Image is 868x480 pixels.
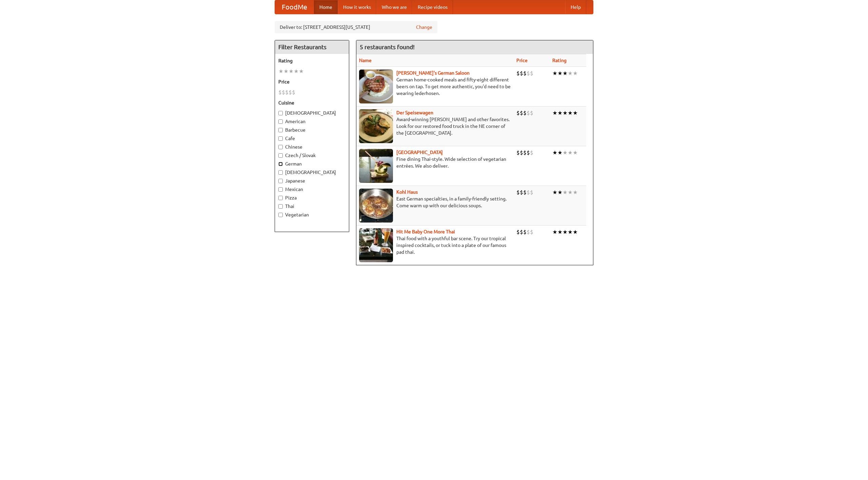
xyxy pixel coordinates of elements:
li: $ [527,149,530,156]
img: speisewagen.jpg [359,109,393,143]
input: [DEMOGRAPHIC_DATA] [278,170,283,175]
li: ★ [557,228,563,236]
li: ★ [568,70,573,77]
li: $ [530,228,533,236]
label: Thai [278,203,346,210]
li: $ [530,189,533,196]
img: esthers.jpg [359,70,393,103]
li: $ [516,189,520,196]
li: $ [289,89,292,96]
li: ★ [563,189,568,196]
li: $ [516,70,520,77]
p: Thai food with a youthful bar scene. Try our tropical inspired cocktails, or tuck into a plate of... [359,235,511,255]
label: German [278,160,346,167]
h5: Rating [278,57,346,64]
h4: Filter Restaurants [275,40,349,54]
li: $ [516,109,520,117]
li: ★ [278,68,283,75]
p: East German specialties, in a family-friendly setting. Come warm up with our delicious soups. [359,195,511,209]
label: American [278,118,346,125]
li: $ [527,228,530,236]
li: ★ [573,149,578,156]
li: ★ [568,109,573,117]
li: $ [530,70,533,77]
img: kohlhaus.jpg [359,189,393,223]
a: Help [565,0,586,14]
li: ★ [573,189,578,196]
li: $ [516,228,520,236]
p: Award-winning [PERSON_NAME] and other favorites. Look for our restored food truck in the NE corne... [359,116,511,136]
label: Japanese [278,177,346,184]
li: $ [520,189,523,196]
li: $ [523,109,527,117]
input: American [278,119,283,124]
label: Vegetarian [278,211,346,218]
li: ★ [568,228,573,236]
a: Recipe videos [412,0,453,14]
li: ★ [557,189,563,196]
li: ★ [299,68,304,75]
input: Pizza [278,196,283,200]
label: Czech / Slovak [278,152,346,159]
li: ★ [568,149,573,156]
p: Fine dining Thai-style. Wide selection of vegetarian entrées. We also deliver. [359,156,511,169]
ng-pluralize: 5 restaurants found! [360,44,415,50]
li: ★ [573,228,578,236]
li: $ [292,89,295,96]
a: Price [516,58,528,63]
a: Rating [552,58,567,63]
li: ★ [552,109,557,117]
label: Mexican [278,186,346,193]
label: Chinese [278,143,346,150]
input: Czech / Slovak [278,153,283,158]
div: Deliver to: [STREET_ADDRESS][US_STATE] [275,21,437,33]
li: ★ [294,68,299,75]
a: [PERSON_NAME]'s German Saloon [396,70,470,76]
li: ★ [573,70,578,77]
li: ★ [557,149,563,156]
a: Name [359,58,372,63]
label: Barbecue [278,127,346,133]
h5: Cuisine [278,99,346,106]
a: [GEOGRAPHIC_DATA] [396,150,443,155]
input: [DEMOGRAPHIC_DATA] [278,111,283,115]
a: Hit Me Baby One More Thai [396,229,455,234]
input: Barbecue [278,128,283,132]
a: Der Speisewagen [396,110,433,115]
a: Change [416,24,432,31]
img: satay.jpg [359,149,393,183]
input: Thai [278,204,283,209]
li: ★ [563,149,568,156]
img: babythai.jpg [359,228,393,262]
li: ★ [552,189,557,196]
a: Who we are [376,0,412,14]
input: Chinese [278,145,283,149]
label: Pizza [278,194,346,201]
li: ★ [563,109,568,117]
li: ★ [283,68,289,75]
li: ★ [552,149,557,156]
a: Home [314,0,338,14]
label: Cafe [278,135,346,142]
label: [DEMOGRAPHIC_DATA] [278,110,346,116]
li: ★ [568,189,573,196]
li: ★ [552,228,557,236]
li: $ [527,189,530,196]
li: ★ [557,70,563,77]
a: How it works [338,0,376,14]
li: ★ [563,228,568,236]
li: ★ [557,109,563,117]
input: German [278,162,283,166]
li: $ [282,89,285,96]
li: ★ [552,70,557,77]
li: $ [285,89,289,96]
h5: Price [278,78,346,85]
input: Japanese [278,179,283,183]
a: Kohl Haus [396,189,418,195]
a: FoodMe [275,0,314,14]
li: $ [530,109,533,117]
li: $ [520,149,523,156]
